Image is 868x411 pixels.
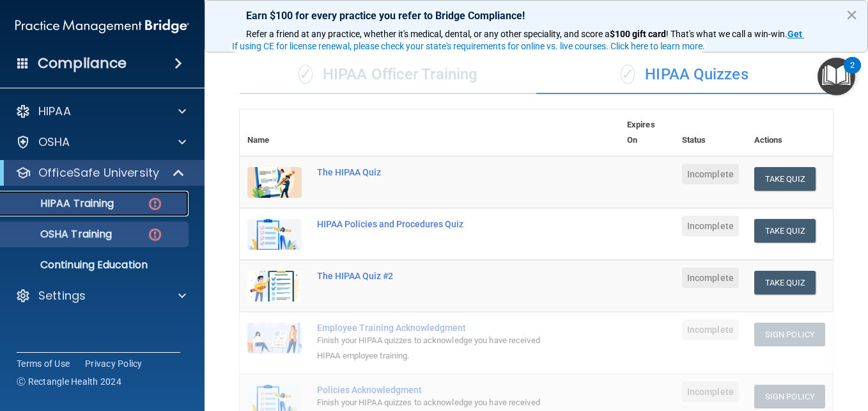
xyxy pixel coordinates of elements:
p: OfficeSafe University [38,165,159,181]
button: If using CE for license renewal, please check your state's requirements for online vs. live cours... [230,40,707,52]
th: Actions [747,109,833,156]
div: HIPAA Quizzes [536,56,833,94]
button: Open Resource Center, 2 new notifications [818,58,855,95]
div: If using CE for license renewal, please check your state's requirements for online vs. live cours... [232,42,705,51]
p: OSHA Training [8,228,112,241]
span: Ⓒ Rectangle Health 2024 [17,375,121,388]
div: Finish your HIPAA quizzes to acknowledge you have received HIPAA employee training. [317,333,555,364]
p: HIPAA [38,104,71,119]
h4: Compliance [38,54,127,72]
p: Settings [38,288,86,303]
img: danger-circle.6113f641.png [147,227,163,243]
div: The HIPAA Quiz #2 [317,271,555,281]
strong: $100 gift card [610,29,666,39]
span: Incomplete [682,382,739,402]
span: Incomplete [682,319,739,340]
span: Incomplete [682,268,739,288]
a: Terms of Use [17,357,70,370]
span: ! That's what we call a win-win. [666,29,787,39]
th: Name [240,109,309,156]
div: HIPAA Policies and Procedures Quiz [317,219,555,229]
p: OSHA [38,134,70,150]
span: ✓ [298,65,313,84]
th: Status [674,109,747,156]
div: Policies Acknowledgment [317,385,555,395]
button: Sign Policy [754,385,825,408]
p: HIPAA Training [8,197,114,210]
p: Continuing Education [8,259,183,271]
a: HIPAA [15,104,186,119]
span: ✓ [621,65,635,84]
img: danger-circle.6113f641.png [147,196,163,212]
p: Earn $100 for every practice you refer to Bridge Compliance! [246,10,826,22]
a: Settings [15,288,186,303]
span: Incomplete [682,164,739,184]
button: Close [846,4,858,25]
button: Sign Policy [754,323,825,346]
th: Expires On [619,109,674,156]
a: OSHA [15,134,186,150]
a: OfficeSafe University [15,165,185,181]
button: Take Quiz [754,167,816,191]
button: Take Quiz [754,271,816,294]
div: HIPAA Officer Training [240,56,536,94]
a: Privacy Policy [85,357,143,370]
div: Employee Training Acknowledgment [317,323,555,333]
img: PMB logo [15,13,189,39]
div: 2 [850,65,855,82]
div: The HIPAA Quiz [317,167,555,177]
span: Incomplete [682,216,739,236]
span: Refer a friend at any practice, whether it's medical, dental, or any other speciality, and score a [246,29,610,39]
button: Take Quiz [754,219,816,243]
